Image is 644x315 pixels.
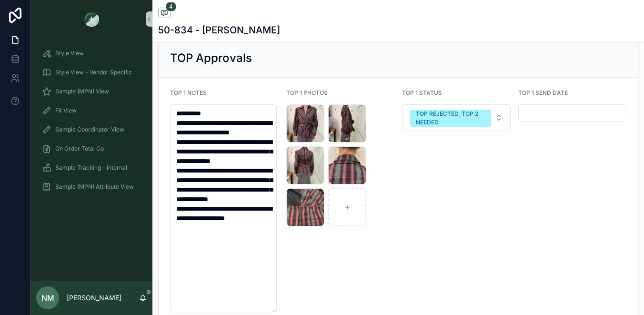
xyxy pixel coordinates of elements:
[67,293,121,303] p: [PERSON_NAME]
[84,11,99,27] img: App logo
[36,102,147,119] a: Fit View
[518,89,568,96] span: TOP 1 SEND DATE
[416,110,485,127] div: TOP REJECTED, TOP 2 NEEDED
[55,107,77,114] span: Fit View
[36,140,147,157] a: On Order Total Co
[41,292,54,304] span: NM
[170,89,207,96] span: TOP 1 NOTES
[158,8,171,20] button: 4
[55,183,134,191] span: Sample (MPN) Attribute View
[36,121,147,138] a: Sample Coordinator View
[166,2,176,11] span: 4
[36,159,147,176] a: Sample Tracking - Internal
[158,23,280,37] h1: 50-834 - [PERSON_NAME]
[55,69,132,76] span: Style View - Vendor Specific
[55,50,84,57] span: Style View
[30,38,152,208] div: scrollable content
[36,45,147,62] a: Style View
[55,145,104,152] span: On Order Total Co
[36,83,147,100] a: Sample (MPN) View
[402,104,511,131] button: Select Button
[36,178,147,195] a: Sample (MPN) Attribute View
[170,51,252,66] h2: TOP Approvals
[36,64,147,81] a: Style View - Vendor Specific
[55,88,109,95] span: Sample (MPN) View
[286,89,328,96] span: TOP 1 PHOTOS
[55,126,124,133] span: Sample Coordinator View
[55,164,127,172] span: Sample Tracking - Internal
[402,89,442,96] span: TOP 1 STATUS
